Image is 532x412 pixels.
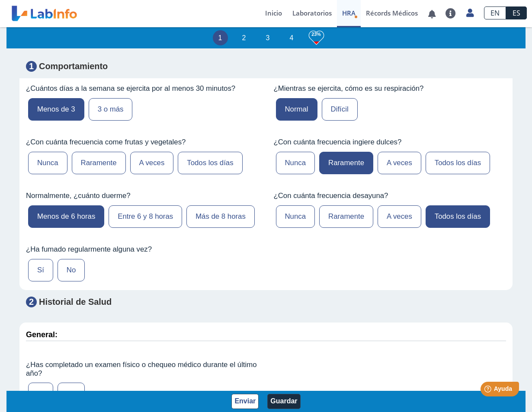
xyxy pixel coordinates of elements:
label: Todos los días [178,152,242,174]
label: Nunca [276,205,315,228]
li: 4 [284,30,299,45]
label: ¿Cuántos días a la semana se ejercita por al menos 30 minutos? [26,84,259,93]
label: Nunca [276,152,315,174]
label: 3 o más [89,98,133,121]
h3: 23% [309,29,324,40]
label: A veces [378,205,421,228]
li: 3 [260,30,276,45]
label: A veces [378,152,421,174]
strong: Historial de Salud [39,297,112,307]
label: No [58,383,85,405]
label: Difícil [322,98,358,121]
label: ¿Mientras se ejercita, cómo es su respiración? [274,84,506,93]
iframe: Help widget launcher [455,378,522,402]
label: Sí [28,383,53,405]
label: Nunca [28,152,67,174]
label: ¿Con cuánta frecuencia ingiere dulces? [274,138,506,147]
label: Todos los días [426,152,490,174]
span: 1 [26,61,37,72]
label: Normalmente, ¿cuánto duerme? [26,192,259,200]
a: ES [506,6,527,19]
label: Entre 6 y 8 horas [109,205,182,228]
label: Sí [28,259,53,281]
label: ¿Has completado un examen físico o chequeo médico durante el último año? [26,361,259,378]
label: ¿Con cuánta frecuencia come frutas y vegetales? [26,138,259,147]
label: Todos los días [426,205,490,228]
label: Normal [276,98,317,121]
strong: General: [26,330,58,339]
label: Menos de 3 [28,98,84,121]
label: No [58,259,85,281]
button: Guardar [267,394,300,409]
label: Más de 8 horas [186,205,255,228]
span: 2 [26,297,37,307]
label: Raramente [319,205,373,228]
label: A veces [130,152,174,174]
li: 2 [237,30,252,45]
button: Enviar [231,394,259,409]
li: 1 [213,30,228,45]
label: ¿Con cuánta frecuencia desayuna? [274,192,506,200]
a: EN [484,6,506,19]
strong: Comportamiento [39,62,108,71]
label: ¿Ha fumado regularmente alguna vez? [26,245,259,254]
label: Menos de 6 horas [28,205,104,228]
span: HRA [342,9,356,17]
label: Raramente [319,152,373,174]
label: Raramente [72,152,126,174]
